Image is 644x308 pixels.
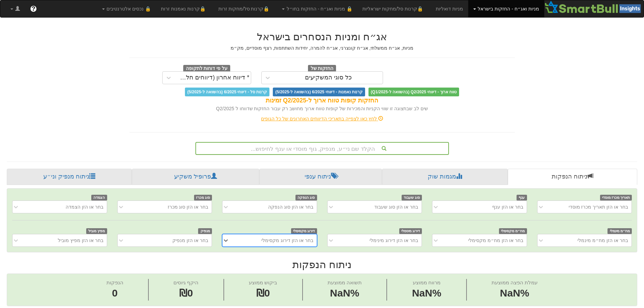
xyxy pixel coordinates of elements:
[168,204,209,210] div: בחר או הזן סוג מכרז
[369,237,418,244] div: בחר או הזן דירוג מינימלי
[544,0,644,14] img: Smartbull
[256,287,270,299] span: ₪0
[7,259,637,270] h2: ניתוח הנפקות
[129,96,515,105] div: החזקות קופות טווח ארוך ל-Q2/2025 זמינות
[508,169,637,185] a: ניתוח הנפקות
[374,204,418,210] div: בחר או הזן סוג שעבוד
[196,143,448,154] div: הקלד שם ני״ע, מנפיק, גוף מוסדי או ענף לחיפוש...
[249,280,277,285] span: ביקוש ממוצע
[517,195,527,200] span: ענף
[156,0,213,17] a: 🔒קרנות נאמנות זרות
[129,31,515,42] h2: אג״ח ומניות הנסחרים בישראל
[273,88,365,96] span: קרנות נאמנות - דיווחי 6/2025 (בהשוואה ל-5/2025)
[183,65,230,72] span: על פי דוחות לתקופה
[25,0,42,17] a: ?
[194,195,212,200] span: סוג מכרז
[357,0,430,17] a: 🔒קרנות סל/מחקות ישראליות
[58,237,103,244] div: בחר או הזן מפיץ מוביל
[106,280,123,285] span: הנפקות
[132,169,259,185] a: פרופיל משקיע
[172,237,208,244] div: בחר או הזן מנפיק
[176,74,249,81] div: * דיווח אחרון (דיווחים חלקיים)
[492,204,523,210] div: בחר או הזן ענף
[86,228,107,234] span: מפיץ מוביל
[492,280,538,285] span: עמלת הפצה ממוצעת
[268,204,313,210] div: בחר או הזן סוג הנפקה
[569,204,628,210] div: בחר או הזן תאריך מכרז מוסדי
[198,228,212,234] span: מנפיק
[308,65,336,72] span: החזקות של
[259,169,382,185] a: ניתוח ענפי
[431,0,468,17] a: מניות דואליות
[91,195,107,200] span: הצמדה
[185,88,269,96] span: קרנות סל - דיווחי 6/2025 (בהשוואה ל-5/2025)
[277,0,357,17] a: 🔒 מניות ואג״ח - החזקות בחו״ל
[412,286,442,301] span: NaN%
[305,74,352,81] div: כל סוגי המשקיעים
[399,228,422,234] span: דירוג מינימלי
[492,286,538,301] span: NaN%
[413,280,440,285] span: מרווח ממוצע
[328,286,362,301] span: NaN%
[129,105,515,112] div: שים לב שבתצוגה זו שווי הקניות והמכירות של קופות טווח ארוך מחושב רק עבור החזקות שדווחו ל Q2/2025
[179,287,193,299] span: ₪0
[173,280,198,285] span: היקף גיוסים
[106,286,123,301] span: 0
[124,115,520,122] div: לחץ כאן לצפייה בתאריכי הדיווחים האחרונים של כל הגופים
[7,169,132,185] a: ניתוח מנפיק וני״ע
[97,0,156,17] a: 🔒 נכסים אלטרנטיבים
[368,88,459,96] span: טווח ארוך - דיווחי Q2/2025 (בהשוואה ל-Q1/2025)
[295,195,317,200] span: סוג הנפקה
[600,195,632,200] span: תאריך מכרז מוסדי
[607,228,632,234] span: מח״מ מינמלי
[468,0,544,17] a: מניות ואג״ח - החזקות בישראל
[577,237,628,244] div: בחר או הזן מח״מ מינמלי
[402,195,422,200] span: סוג שעבוד
[382,169,507,185] a: מגמות שוק
[468,237,523,244] div: בחר או הזן מח״מ מקסימלי
[66,204,103,210] div: בחר או הזן הצמדה
[261,237,313,244] div: בחר או הזן דירוג מקסימלי
[31,5,35,12] span: ?
[499,228,527,234] span: מח״מ מקסימלי
[129,46,515,51] h5: מניות, אג״ח ממשלתי, אג״ח קונצרני, אג״ח להמרה, יחידות השתתפות, רצף מוסדיים, מק״מ
[328,280,362,285] span: תשואה ממוצעת
[213,0,277,17] a: 🔒קרנות סל/מחקות זרות
[291,228,317,234] span: דירוג מקסימלי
